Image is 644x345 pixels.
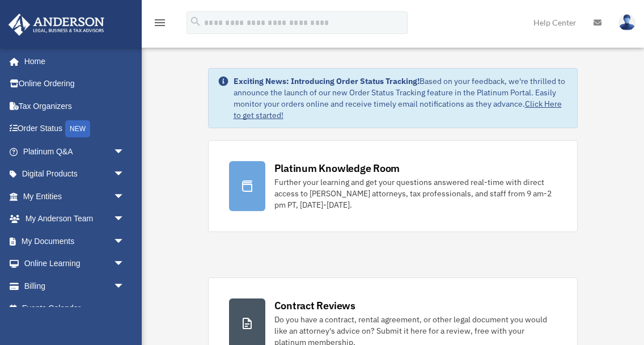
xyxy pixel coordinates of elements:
a: Online Ordering [8,73,142,95]
a: My Documentsarrow_drop_down [8,230,142,253]
img: Anderson Advisors Platinum Portal [5,14,108,36]
span: arrow_drop_down [113,185,136,208]
a: My Anderson Teamarrow_drop_down [8,208,142,230]
a: Platinum Q&Aarrow_drop_down [8,140,142,163]
a: Platinum Knowledge Room Further your learning and get your questions answered real-time with dire... [208,140,578,232]
img: User Pic [618,14,635,31]
a: Digital Productsarrow_drop_down [8,163,142,186]
span: arrow_drop_down [113,230,136,253]
span: arrow_drop_down [113,163,136,186]
div: NEW [65,120,90,137]
div: Further your learning and get your questions answered real-time with direct access to [PERSON_NAM... [274,176,557,211]
a: Events Calendar [8,297,142,320]
div: Based on your feedback, we're thrilled to announce the launch of our new Order Status Tracking fe... [234,75,569,121]
a: My Entitiesarrow_drop_down [8,185,142,208]
span: arrow_drop_down [113,208,136,231]
div: Platinum Knowledge Room [274,161,400,175]
a: Home [8,50,136,73]
a: menu [153,20,167,30]
span: arrow_drop_down [113,253,136,276]
i: search [189,15,202,28]
a: Order StatusNEW [8,117,142,141]
i: menu [153,16,167,30]
span: arrow_drop_down [113,140,136,163]
a: Tax Organizers [8,95,142,117]
span: arrow_drop_down [113,275,136,298]
div: Contract Reviews [274,298,355,313]
a: Billingarrow_drop_down [8,275,142,297]
a: Online Learningarrow_drop_down [8,253,142,275]
strong: Exciting News: Introducing Order Status Tracking! [234,76,420,86]
a: Click Here to get started! [234,99,562,120]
